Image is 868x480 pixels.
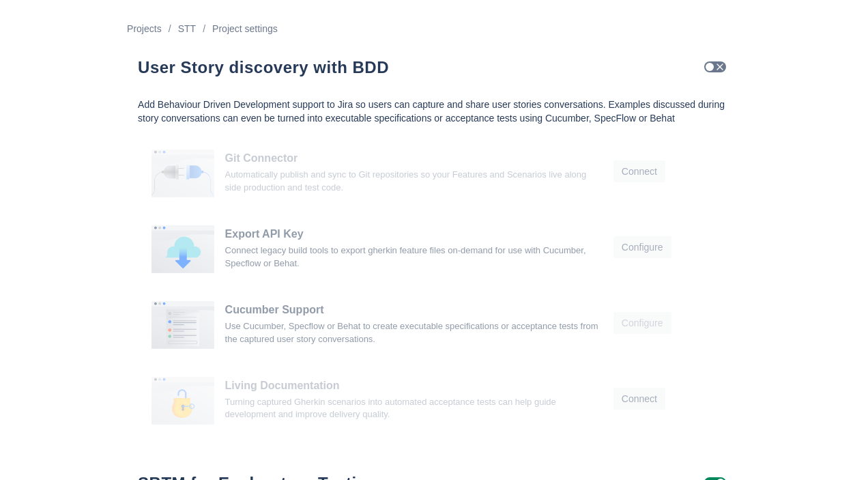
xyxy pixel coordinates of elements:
h3: Git Connector [225,150,603,167]
h3: Export API Key [225,225,603,242]
p: Use Cucumber, Specflow or Behat to create executable specifications or acceptance tests from the ... [225,320,603,345]
img: vhH2hqtHqhtfwMUtl0c5csJQQAAAABJRU5ErkJggg== [151,301,214,349]
a: Project settings [212,20,278,37]
div: / [162,20,178,37]
span: Configure [622,312,663,334]
h1: User Story discovery with BDD [138,57,630,78]
span: Configure [622,236,663,258]
h3: Living Documentation [225,377,603,394]
img: 2y333a7zPOGPUgP98Dt6g889MBDDz38N21tVM8cWutFAAAAAElFTkSuQmCC [151,225,214,273]
button: Configure [613,236,671,258]
p: Turning captured Gherkin scenarios into automated acceptance tests can help guide development and... [225,396,603,421]
p: Add Behaviour Driven Development support to Jira so users can capture and share user stories conv... [138,98,730,126]
h3: Cucumber Support [225,301,603,318]
button: Configure [613,312,671,334]
img: frLO3nNNOywAAAABJRU5ErkJggg== [151,150,214,197]
a: STT [178,20,196,37]
img: e52e3d1eb0d6909af0b0184d9594f73b.png [151,377,214,425]
button: Connect [613,388,665,410]
span: Check [714,61,725,72]
button: Connect [613,160,665,182]
span: Connect [622,160,657,182]
a: Projects [127,20,162,37]
p: Connect legacy build tools to export gherkin feature files on-demand for use with Cucumber, Specf... [225,244,603,270]
div: / [196,20,212,37]
span: Connect [622,388,657,410]
p: Automatically publish and sync to Git repositories so your Features and Scenarios live along side... [225,169,603,194]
